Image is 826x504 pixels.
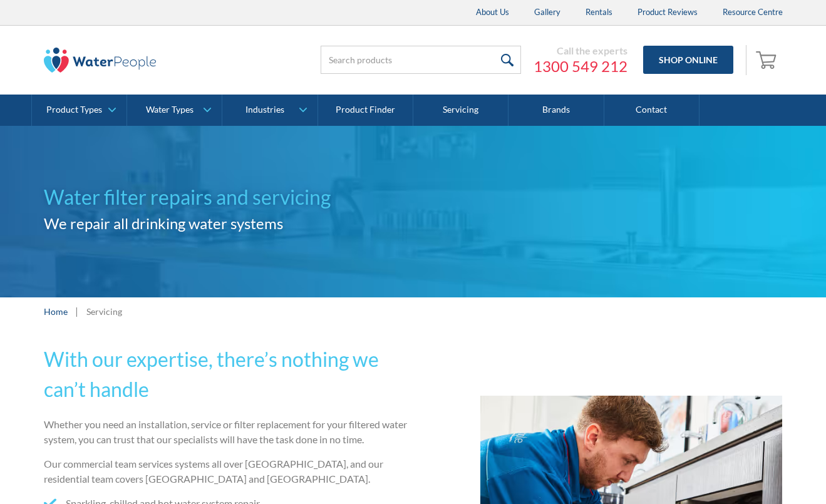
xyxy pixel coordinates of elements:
a: Brands [509,95,604,126]
p: Whether you need an installation, service or filter replacement for your filtered water system, y... [44,417,408,447]
a: Shop Online [643,46,733,74]
a: Open cart [753,45,783,75]
a: Home [44,305,68,318]
a: Industries [222,95,317,126]
h2: With our expertise, there’s nothing we can’t handle [44,344,408,404]
input: Search products [321,46,521,74]
h2: We repair all drinking water systems [44,212,413,235]
a: Product Types [32,95,126,126]
div: Industries [245,105,284,115]
div: Product Types [46,105,102,115]
a: Contact [604,95,700,126]
p: Our commercial team services systems all over [GEOGRAPHIC_DATA], and our residential team covers ... [44,456,408,486]
img: The Water People [44,48,157,73]
a: Product Finder [318,95,413,126]
a: 1300 549 212 [534,57,627,76]
div: Servicing [86,305,122,318]
a: Water Types [127,95,222,126]
div: Call the experts [534,44,627,57]
div: Water Types [146,105,194,115]
img: shopping cart [756,49,780,69]
a: Servicing [413,95,509,126]
div: | [74,304,80,319]
h1: Water filter repairs and servicing [44,182,413,212]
